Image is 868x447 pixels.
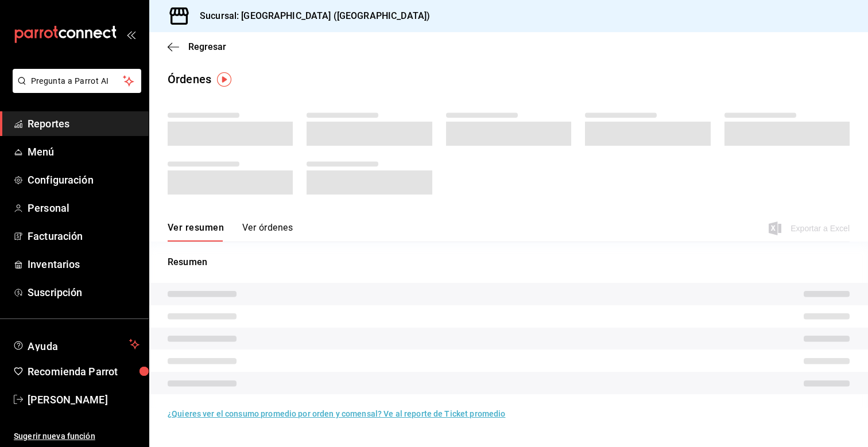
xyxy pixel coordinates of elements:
div: Órdenes [168,71,211,88]
span: Facturación [28,228,139,244]
span: Pregunta a Parrot AI [31,75,123,87]
a: ¿Quieres ver el consumo promedio por orden y comensal? Ve al reporte de Ticket promedio [168,409,505,418]
span: Sugerir nueva función [14,430,139,442]
span: [PERSON_NAME] [28,392,139,407]
button: Ver órdenes [242,222,293,242]
span: Reportes [28,116,139,131]
div: navigation tabs [168,222,293,242]
img: Tooltip marker [217,72,231,87]
a: Pregunta a Parrot AI [8,83,141,95]
button: open_drawer_menu [126,30,135,39]
span: Personal [28,200,139,216]
span: Configuración [28,172,139,188]
span: Regresar [188,41,226,52]
button: Ver resumen [168,222,224,242]
p: Resumen [168,255,850,269]
button: Regresar [168,41,226,52]
span: Recomienda Parrot [28,364,139,379]
h3: Sucursal: [GEOGRAPHIC_DATA] ([GEOGRAPHIC_DATA]) [191,9,430,23]
span: Ayuda [28,337,125,351]
span: Menú [28,144,139,160]
button: Pregunta a Parrot AI [13,69,141,93]
span: Suscripción [28,285,139,300]
span: Inventarios [28,256,139,272]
